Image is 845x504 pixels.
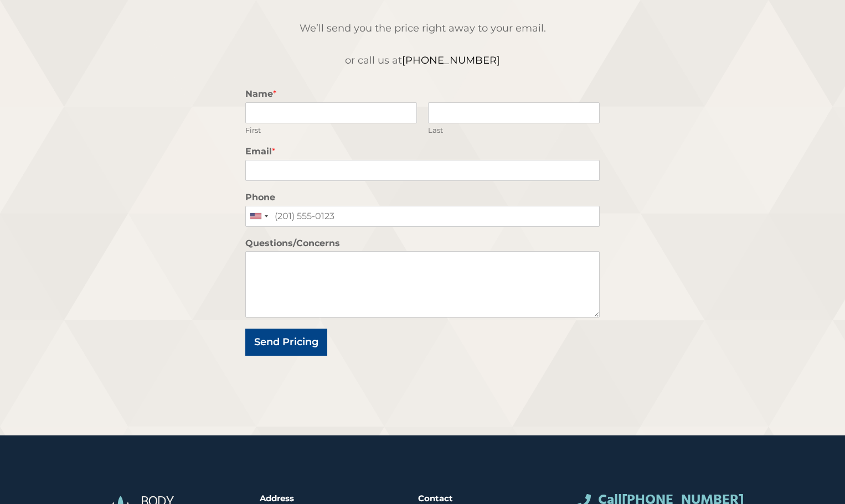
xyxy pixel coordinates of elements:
[260,493,294,503] strong: Address
[402,54,500,66] a: [PHONE_NUMBER]
[245,89,600,100] label: Name
[245,19,600,37] p: We’ll send you the price right away to your email.
[245,126,417,135] label: First
[245,192,600,204] label: Phone
[245,238,600,250] label: Questions/Concerns
[246,206,271,226] div: United States: +1
[418,493,453,503] strong: Contact
[245,206,600,227] input: (201) 555-0123
[245,51,600,69] p: or call us at
[428,126,600,135] label: Last
[245,329,327,356] button: Send Pricing
[245,146,600,158] label: Email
